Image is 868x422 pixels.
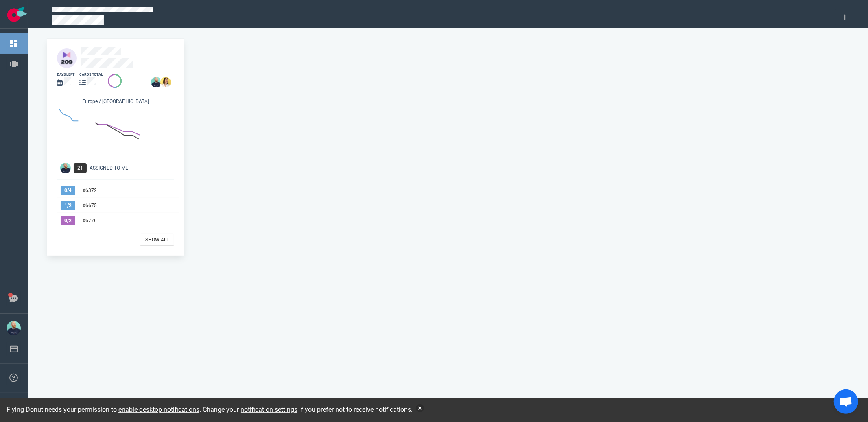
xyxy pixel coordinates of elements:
a: enable desktop notifications [118,406,199,413]
div: Europe / [GEOGRAPHIC_DATA] [57,98,174,107]
img: 40 [57,48,77,68]
div: cards total [79,72,103,77]
a: #6776 [83,218,97,223]
span: Flying Donut needs your permission to [7,406,199,413]
span: 1 / 2 [61,201,75,210]
img: 26 [160,77,171,87]
span: 0 / 4 [61,186,75,195]
div: days left [57,72,74,77]
span: 0 / 2 [61,216,75,225]
div: Assigned To Me [90,164,179,172]
a: Show All [140,234,174,246]
span: . Change your if you prefer not to receive notifications. [199,406,413,413]
span: 21 [74,163,87,173]
a: #6372 [83,188,97,193]
a: notification settings [241,406,297,413]
img: Avatar [60,163,71,173]
a: #6675 [83,203,97,208]
img: 26 [151,77,162,87]
div: Ouvrir le chat [834,389,858,414]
